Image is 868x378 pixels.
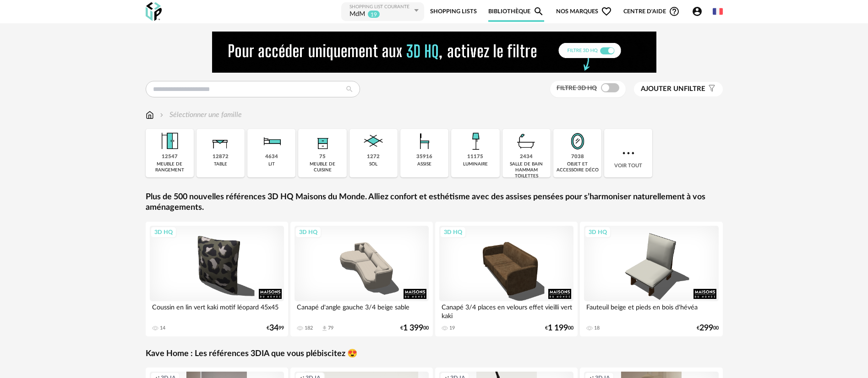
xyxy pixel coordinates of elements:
div: 2434 [520,154,533,160]
span: Account Circle icon [692,6,703,17]
div: Coussin en lin vert kaki motif léopard 45x45 [150,301,284,319]
img: Meuble%20de%20rangement.png [157,129,182,154]
img: Sol.png [361,129,386,154]
div: salle de bain hammam toilettes [505,161,548,179]
span: filtre [641,85,705,94]
img: Luminaire.png [463,129,488,154]
img: Assise.png [412,129,437,154]
div: 75 [319,154,326,160]
div: 79 [328,325,333,331]
span: Help Circle Outline icon [669,6,680,17]
a: Kave Home : Les références 3DIA que vous plébiscitez 😍 [146,349,357,359]
div: meuble de cuisine [301,161,344,173]
span: Download icon [321,325,328,332]
span: Centre d'aideHelp Circle Outline icon [623,6,680,17]
div: Sélectionner une famille [158,110,242,120]
div: 4634 [265,154,278,160]
div: Canapé 3/4 places en velours effet vieilli vert kaki [439,301,574,319]
a: 3D HQ Fauteuil beige et pieds en bois d'hévéa 18 €29900 [580,222,723,336]
span: Ajouter un [641,85,684,92]
div: 14 [160,325,165,331]
div: assise [417,161,431,167]
img: more.7b13dc1.svg [620,145,637,161]
div: 18 [594,325,600,331]
span: Filtre 3D HQ [557,85,597,91]
div: 35916 [416,154,432,160]
div: 3D HQ [440,226,466,238]
img: fr [713,6,723,16]
span: Account Circle icon [692,6,707,17]
div: 1272 [367,154,380,160]
div: 7038 [571,154,584,160]
div: luminaire [463,161,488,167]
div: table [214,161,227,167]
img: Salle%20de%20bain.png [514,129,539,154]
img: OXP [146,2,162,21]
div: 19 [449,325,455,331]
img: Literie.png [259,129,284,154]
a: 3D HQ Coussin en lin vert kaki motif léopard 45x45 14 €3499 [146,222,289,336]
span: 34 [269,325,278,331]
div: 12872 [213,154,229,160]
span: 1 199 [548,325,568,331]
span: Magnify icon [533,6,544,17]
img: NEW%20NEW%20HQ%20NEW_V1.gif [212,32,656,73]
a: 3D HQ Canapé d'angle gauche 3/4 beige sable 182 Download icon 79 €1 39900 [290,222,433,336]
div: Fauteuil beige et pieds en bois d'hévéa [584,301,719,319]
a: Plus de 500 nouvelles références 3D HQ Maisons du Monde. Alliez confort et esthétisme avec des as... [146,192,723,213]
div: 11175 [467,154,483,160]
a: BibliothèqueMagnify icon [488,1,544,22]
a: 3D HQ Canapé 3/4 places en velours effet vieilli vert kaki 19 €1 19900 [435,222,578,336]
div: Voir tout [604,129,652,177]
div: sol [369,161,377,167]
div: Shopping List courante [349,4,412,10]
a: Shopping Lists [430,1,477,22]
span: Nos marques [556,1,612,22]
div: 3D HQ [584,226,611,238]
span: 1 399 [403,325,423,331]
div: € 00 [545,325,573,331]
div: 12547 [162,154,178,160]
div: 3D HQ [150,226,177,238]
div: lit [268,161,275,167]
div: objet et accessoire déco [556,161,599,173]
div: Canapé d'angle gauche 3/4 beige sable [295,301,429,319]
img: svg+xml;base64,PHN2ZyB3aWR0aD0iMTYiIGhlaWdodD0iMTciIHZpZXdCb3g9IjAgMCAxNiAxNyIgZmlsbD0ibm9uZSIgeG... [146,110,154,120]
sup: 19 [367,10,380,18]
div: 182 [305,325,313,331]
div: MdM [349,10,365,19]
div: € 00 [400,325,429,331]
div: € 00 [697,325,719,331]
img: Table.png [208,129,233,154]
div: 3D HQ [295,226,322,238]
img: svg+xml;base64,PHN2ZyB3aWR0aD0iMTYiIGhlaWdodD0iMTYiIHZpZXdCb3g9IjAgMCAxNiAxNiIgZmlsbD0ibm9uZSIgeG... [158,110,165,120]
span: Filter icon [705,85,716,94]
div: € 99 [267,325,284,331]
span: Heart Outline icon [601,6,612,17]
span: 299 [699,325,713,331]
img: Rangement.png [310,129,335,154]
img: Miroir.png [565,129,590,154]
button: Ajouter unfiltre Filter icon [634,82,723,96]
div: meuble de rangement [148,161,191,173]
